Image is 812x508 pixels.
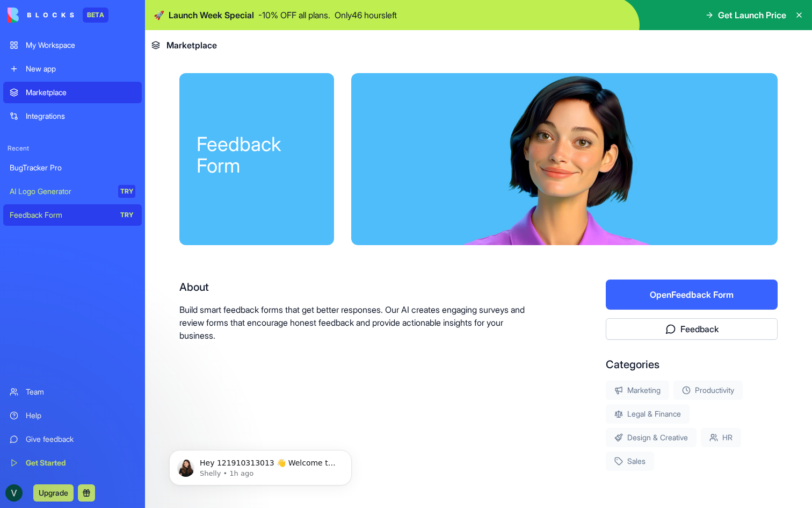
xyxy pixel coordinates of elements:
[118,209,135,221] div: TRY
[26,434,135,445] div: Give feedback
[26,111,135,121] div: Integrations
[166,39,217,52] span: Marketplace
[33,487,74,498] a: Upgrade
[606,357,778,372] div: Categories
[606,452,654,471] div: Sales
[606,404,690,424] div: Legal & Finance
[673,381,743,400] div: Productivity
[154,9,164,22] span: 🚀
[179,280,537,295] div: About
[718,9,786,22] span: Get Launch Price
[3,34,142,56] a: My Workspace
[26,87,135,98] div: Marketplace
[33,484,74,502] button: Upgrade
[153,427,368,503] iframe: Intercom notifications message
[3,144,142,153] span: Recent
[3,105,142,127] a: Integrations
[26,410,135,421] div: Help
[3,428,142,450] a: Give feedback
[26,63,135,74] div: New app
[606,381,669,400] div: Marketing
[3,405,142,426] a: Help
[8,8,74,23] img: logo
[8,8,108,23] a: BETA
[258,9,330,22] p: - 10 % OFF all plans.
[10,162,135,173] div: BugTracker Pro
[606,318,778,340] button: Feedback
[3,381,142,403] a: Team
[179,303,537,342] p: Build smart feedback forms that get better responses. Our AI creates engaging surveys and review ...
[3,58,142,80] a: New app
[3,181,142,202] a: AI Logo GeneratorTRY
[26,387,135,397] div: Team
[3,82,142,103] a: Marketplace
[118,185,135,198] div: TRY
[701,428,741,447] div: HR
[10,186,111,197] div: AI Logo Generator
[606,289,778,300] a: OpenFeedback Form
[26,457,135,468] div: Get Started
[26,40,135,51] div: My Workspace
[10,210,111,220] div: Feedback Form
[169,9,254,22] span: Launch Week Special
[3,452,142,474] a: Get Started
[3,157,142,178] a: BugTracker Pro
[606,280,778,310] button: OpenFeedback Form
[3,204,142,226] a: Feedback FormTRY
[5,484,23,502] img: ACg8ocIUuZBPiWDsSkWw-8pLdJYSabRYQuP1_aSK8k5agNkGBk_8=s96-c
[606,428,697,447] div: Design & Creative
[335,9,397,22] p: Only 46 hours left
[197,133,317,176] div: Feedback Form
[83,8,108,23] div: BETA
